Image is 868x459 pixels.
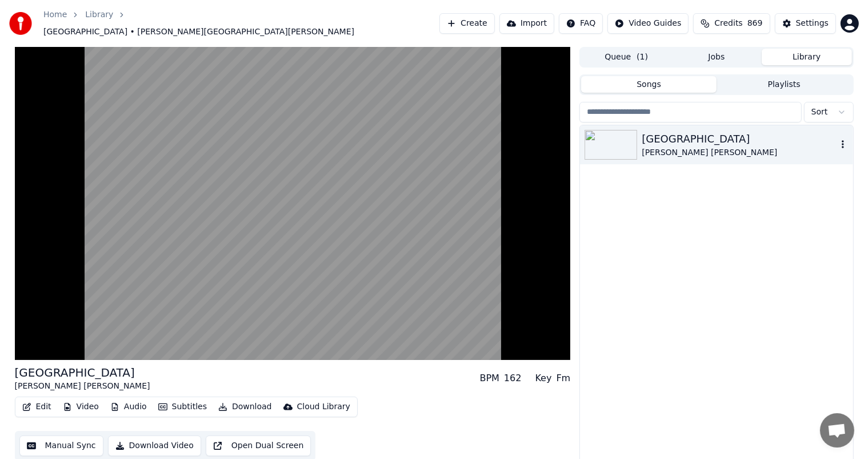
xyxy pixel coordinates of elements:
button: Settings [775,13,836,34]
a: Library [85,9,113,21]
button: Open Dual Screen [206,436,311,456]
div: [GEOGRAPHIC_DATA] [642,131,837,147]
button: Video Guides [607,13,689,34]
button: Songs [581,76,717,93]
div: Cloud Library [297,401,350,413]
img: youka [9,12,32,35]
button: Download [214,399,277,415]
span: ( 1 ) [637,52,648,63]
button: Audio [106,399,151,415]
span: [GEOGRAPHIC_DATA] • [PERSON_NAME][GEOGRAPHIC_DATA][PERSON_NAME] [43,26,354,38]
button: Download Video [108,436,201,456]
div: BPM [480,371,499,385]
button: Edit [18,399,56,415]
button: Manual Sync [19,436,103,456]
span: 869 [747,18,763,29]
div: [GEOGRAPHIC_DATA] [15,365,150,381]
button: Credits869 [693,13,770,34]
div: Open chat [820,413,854,448]
button: Library [762,49,852,65]
button: Video [58,399,103,415]
button: Create [439,13,495,34]
span: Credits [714,18,742,29]
button: Queue [581,49,671,65]
div: [PERSON_NAME] [PERSON_NAME] [642,147,837,159]
span: Sort [811,106,828,118]
nav: breadcrumb [43,9,439,38]
button: Import [499,13,554,34]
button: Playlists [717,76,852,93]
button: FAQ [559,13,603,34]
div: Key [535,371,552,385]
div: [PERSON_NAME] [PERSON_NAME] [15,381,150,392]
a: Home [43,9,67,21]
div: Fm [557,371,571,385]
button: Jobs [671,49,762,65]
button: Subtitles [154,399,211,415]
div: 162 [504,371,522,385]
div: Settings [796,18,829,29]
